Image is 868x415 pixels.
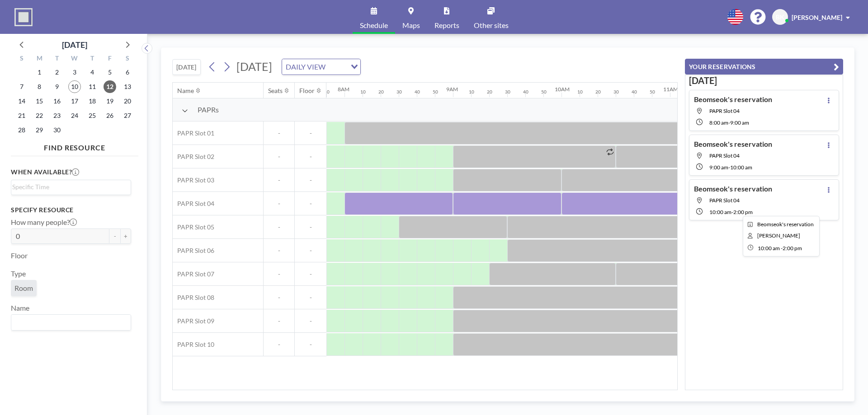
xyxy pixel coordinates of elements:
div: M [31,53,48,65]
span: Sunday, September 21, 2025 [15,109,28,122]
input: Search for option [12,182,126,192]
span: Thursday, September 18, 2025 [86,95,99,107]
span: - [264,317,294,325]
label: Floor [11,251,28,260]
span: - [264,223,294,231]
span: Friday, September 5, 2025 [104,66,116,79]
span: 10:00 AM [709,209,731,215]
span: PAPR Slot 04 [173,200,214,208]
h4: Beomseok's reservation [694,95,772,104]
h4: Beomseok's reservation [694,140,772,149]
div: 30 [396,89,402,95]
span: - [295,223,326,231]
span: - [264,129,294,137]
div: 10 [577,89,583,95]
span: Wednesday, September 17, 2025 [68,95,81,107]
button: YOUR RESERVATIONS [685,59,843,75]
span: 9:00 AM [709,164,728,171]
span: [DATE] [236,60,272,73]
h4: Beomseok's reservation [694,184,772,193]
span: DAILY VIEW [284,61,327,73]
span: - [264,270,294,278]
span: Friday, September 12, 2025 [104,80,116,93]
h3: [DATE] [689,75,839,86]
div: 11AM [663,86,678,93]
span: Other sites [474,22,509,29]
div: 20 [595,89,601,95]
span: Sunday, September 28, 2025 [15,124,28,136]
div: 9AM [446,86,458,93]
span: PAPR Slot 01 [173,129,214,137]
div: 10 [469,89,474,95]
span: Room [14,284,33,293]
div: 30 [613,89,619,95]
span: Tuesday, September 30, 2025 [51,124,63,136]
span: PAPR Slot 04 [709,152,740,159]
span: Saturday, September 13, 2025 [121,80,134,93]
span: PAPR Slot 07 [173,270,214,278]
span: Tuesday, September 23, 2025 [51,109,63,122]
span: Tuesday, September 9, 2025 [51,80,63,93]
span: 10:00 AM [730,164,752,171]
div: 50 [650,89,655,95]
span: - [264,176,294,184]
span: - [728,119,730,126]
span: PAPR Slot 04 [709,107,740,114]
div: 50 [324,89,330,95]
span: - [295,176,326,184]
h3: Specify resource [11,206,131,214]
span: - [264,340,294,349]
div: Floor [299,87,315,95]
span: PAPRs [198,105,219,114]
span: - [295,200,326,208]
div: 8AM [338,86,349,93]
span: Sunday, September 7, 2025 [15,80,28,93]
span: Friday, September 26, 2025 [104,109,116,122]
div: 40 [632,89,637,95]
span: - [295,317,326,325]
div: Name [177,87,194,95]
div: W [66,53,84,65]
div: [DATE] [62,38,87,51]
span: Saturday, September 27, 2025 [121,109,134,122]
span: - [264,247,294,255]
span: Wednesday, September 24, 2025 [68,109,81,122]
div: T [48,53,66,65]
span: Saturday, September 6, 2025 [121,66,134,79]
input: Search for option [328,61,345,73]
span: - [264,200,294,208]
button: - [109,228,120,244]
span: 8:00 AM [709,119,728,126]
label: How many people? [11,218,77,227]
span: - [295,129,326,137]
div: S [118,53,136,65]
span: PAPR Slot 05 [173,223,214,231]
div: F [101,53,118,65]
span: Wednesday, September 3, 2025 [68,66,81,79]
div: 10 [360,89,366,95]
span: - [264,153,294,161]
span: - [295,153,326,161]
span: Thursday, September 11, 2025 [86,80,99,93]
div: 40 [415,89,420,95]
div: S [13,53,31,65]
span: Wednesday, September 10, 2025 [68,80,81,93]
span: - [295,247,326,255]
span: Tuesday, September 2, 2025 [51,66,63,79]
span: 2:00 PM [733,209,753,215]
button: + [120,228,131,244]
h4: FIND RESOURCE [11,140,138,152]
span: - [295,340,326,349]
img: organization-logo [14,8,33,26]
div: Seats [268,87,283,95]
span: PAPR Slot 02 [173,153,214,161]
span: PAPR Slot 03 [173,176,214,184]
button: [DATE] [172,59,201,75]
span: Reports [434,22,459,29]
div: 10AM [555,86,570,93]
span: - [264,294,294,302]
span: Thursday, September 4, 2025 [86,66,99,79]
span: Tuesday, September 16, 2025 [51,95,63,107]
span: PAPR Slot 06 [173,247,214,255]
span: Monday, September 1, 2025 [33,66,46,79]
